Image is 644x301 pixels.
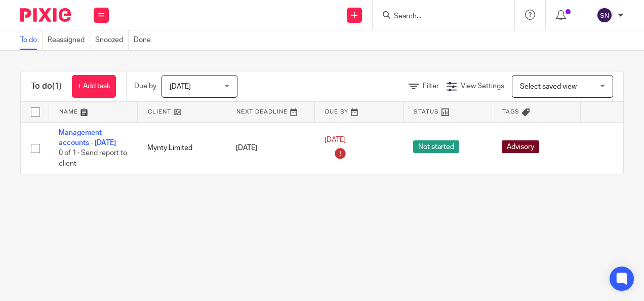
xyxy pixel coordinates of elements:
[393,12,484,21] input: Search
[461,83,504,90] span: View Settings
[423,83,439,90] span: Filter
[226,122,314,174] td: [DATE]
[134,81,156,91] p: Due by
[20,8,71,22] img: Pixie
[520,83,577,90] span: Select saved view
[72,75,116,98] a: + Add task
[502,140,539,153] span: Advisory
[325,136,346,143] span: [DATE]
[52,82,62,90] span: (1)
[596,7,613,23] img: svg%3E
[20,30,43,50] a: To do
[134,30,156,50] a: Done
[95,30,129,50] a: Snoozed
[59,129,116,146] a: Management accounts - [DATE]
[31,81,62,92] h1: To do
[48,30,90,50] a: Reassigned
[413,140,459,153] span: Not started
[502,109,519,115] span: Tags
[59,149,127,167] span: 0 of 1 · Send report to client
[170,83,191,90] span: [DATE]
[137,122,226,174] td: Mynty Limited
